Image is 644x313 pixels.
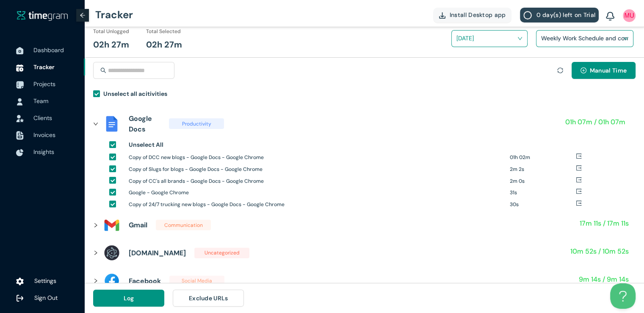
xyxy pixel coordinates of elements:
[433,8,512,22] button: Install Desktop app
[93,38,129,51] h1: 02h 27m
[100,67,106,73] span: search
[576,153,582,159] span: export
[580,218,629,229] h1: 17m 11s / 17m 11s
[103,89,167,98] h1: Unselect all acitivities
[93,223,98,228] span: right
[510,154,576,162] h1: 01h 02m
[34,277,56,285] span: Settings
[579,274,629,285] h1: 9m 14s / 9m 14s
[16,47,24,55] img: DashboardIcon
[572,62,636,79] button: plus-circleManual Time
[33,97,48,105] span: Team
[580,67,586,74] span: plus-circle
[17,10,68,20] img: timegram
[33,114,52,122] span: Clients
[510,165,576,173] h1: 2m 2s
[510,201,576,209] h1: 30s
[606,12,614,21] img: BellIcon
[103,272,120,289] img: assets%2Ficons%2Ficons8-facebook-240.png
[16,81,24,89] img: ProjectIcon
[570,246,629,257] h1: 10m 52s / 10m 52s
[520,8,599,22] button: 0 day(s) left on Trial
[146,28,181,36] h1: Total Selected
[16,277,24,285] img: settings.78e04af822cf15d41b38c81147b09f22.svg
[93,28,129,36] h1: Total Unlogged
[129,201,503,209] h1: Copy of 24/7 trucking new blogs - Google Docs - Google Chrome
[33,63,55,71] span: Tracker
[565,117,625,127] h1: 01h 07m / 01h 07m
[129,220,147,230] h1: Gmail
[156,220,211,230] span: Communication
[129,140,163,149] h1: Unselect All
[33,148,54,156] span: Insights
[33,131,55,139] span: Invoices
[103,217,120,234] img: assets%2Ficons%2Ficons8-gmail-240.png
[33,80,55,88] span: Projects
[510,189,576,197] h1: 31s
[194,248,249,258] span: Uncategorized
[173,290,244,307] button: Exclude URLs
[103,115,120,132] img: assets%2Ficons%2Fdocs_official.png
[557,67,563,73] span: sync
[124,293,134,303] span: Log
[129,154,503,162] h1: Copy of DCC new blogs - Google Docs - Google Chrome
[16,64,24,72] img: TimeTrackerIcon
[590,66,627,75] span: Manual Time
[439,12,445,19] img: DownloadApp
[34,294,58,302] span: Sign Out
[169,118,224,129] span: Productivity
[623,9,636,22] img: UserIcon
[93,250,98,255] span: right
[576,165,582,171] span: export
[450,10,506,20] span: Install Desktop app
[129,189,503,197] h1: Google - Google Chrome
[189,293,228,303] span: Exclude URLs
[169,276,224,286] span: Social Media
[576,188,582,194] span: export
[536,10,595,20] span: 0 day(s) left on Trial
[17,10,68,21] a: timegram
[610,283,636,309] iframe: Toggle Customer Support
[16,98,24,106] img: UserIcon
[103,244,120,261] img: assets%2Ficons%2Felectron-logo.png
[16,131,24,140] img: InvoiceIcon
[33,46,64,54] span: Dashboard
[129,276,161,286] h1: Facebook
[95,2,133,28] h1: Tracker
[129,113,160,134] h1: Google Docs
[16,149,24,156] img: InsightsIcon
[93,278,98,283] span: right
[129,177,503,185] h1: Copy of CC's all brands - Google Docs - Google Chrome
[16,294,24,302] img: logOut.ca60ddd252d7bab9102ea2608abe0238.svg
[576,177,582,183] span: export
[146,38,182,51] h1: 02h 27m
[16,115,24,122] img: InvoiceIcon
[129,165,503,173] h1: Copy of Slugs for blogs - Google Docs - Google Chrome
[93,121,98,126] span: right
[541,32,641,45] h1: Weekly Work Schedule and content Planning
[576,200,582,206] span: export
[93,290,164,307] button: Log
[129,248,186,258] h1: [DOMAIN_NAME]
[510,177,576,185] h1: 2m 0s
[80,12,86,18] span: arrow-left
